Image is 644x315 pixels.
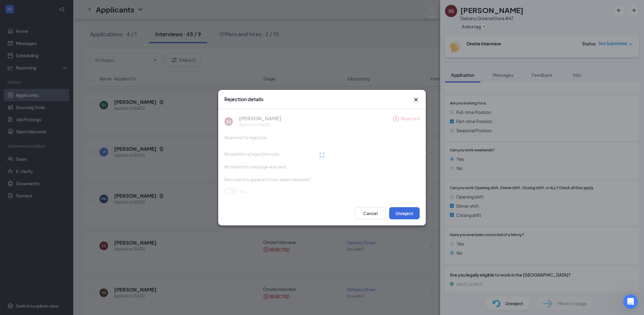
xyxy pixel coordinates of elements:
[224,96,263,103] h3: Rejection details
[412,96,420,103] svg: Cross
[623,294,638,309] iframe: Intercom live chat
[389,207,420,219] button: Unreject
[412,96,420,103] button: Close
[355,207,385,219] button: Cancel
